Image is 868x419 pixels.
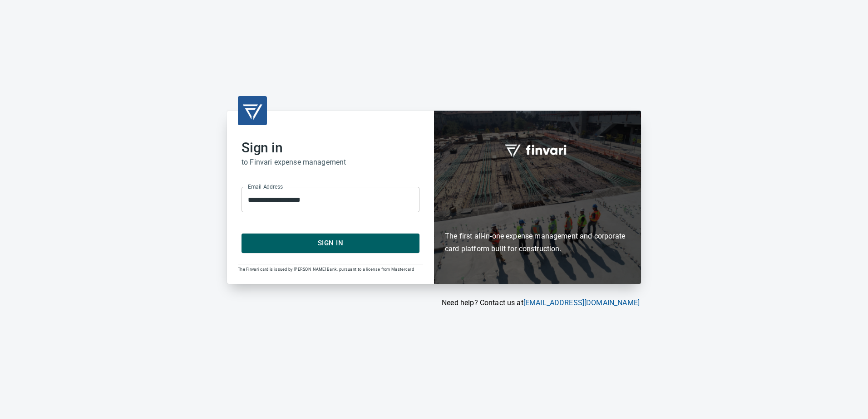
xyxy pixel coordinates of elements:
p: Need help? Contact us at [227,297,640,308]
h2: Sign in [242,140,419,156]
button: Sign In [242,234,419,253]
a: [EMAIL_ADDRESS][DOMAIN_NAME] [523,298,640,307]
span: Sign In [252,237,409,249]
span: The Finvari card is issued by [PERSON_NAME] Bank, pursuant to a license from Mastercard [238,267,414,272]
div: Finvari [434,111,641,283]
h6: to Finvari expense management [242,156,419,169]
img: transparent_logo.png [242,100,263,122]
h6: The first all-in-one expense management and corporate card platform built for construction. [445,177,630,255]
img: fullword_logo_white.png [503,139,572,160]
